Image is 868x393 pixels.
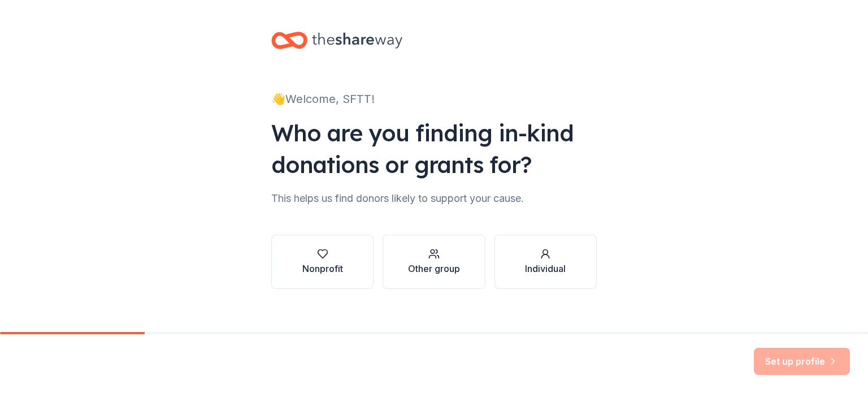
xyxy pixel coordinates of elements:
[271,189,597,208] div: This helps us find donors likely to support your cause.
[271,90,597,108] div: 👋 Welcome, SFTT!
[525,262,566,275] div: Individual
[383,235,485,289] button: Other group
[302,262,343,275] div: Nonprofit
[271,117,597,180] div: Who are you finding in-kind donations or grants for?
[408,262,460,275] div: Other group
[494,235,597,289] button: Individual
[271,235,374,289] button: Nonprofit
